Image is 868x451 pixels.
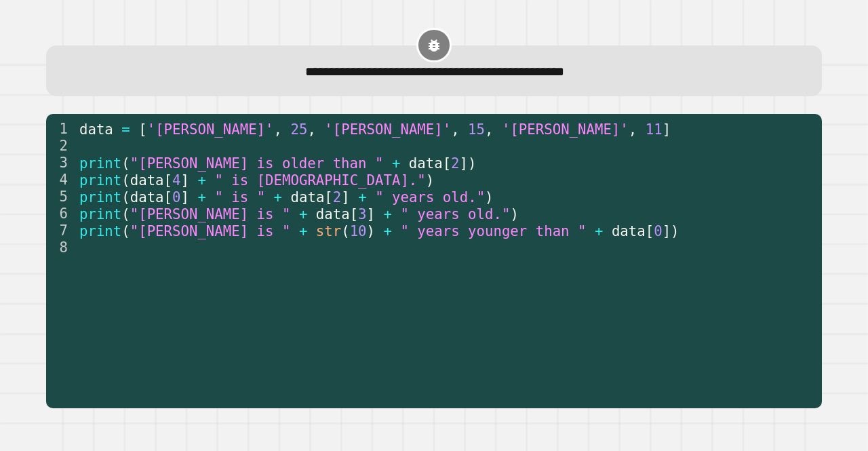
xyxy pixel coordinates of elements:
[215,189,266,205] span: " is "
[46,189,77,205] div: 5
[46,205,77,222] div: 6
[122,189,130,205] span: (
[46,121,77,138] div: 1
[452,121,460,137] span: ,
[147,121,274,137] span: '[PERSON_NAME]'
[164,189,172,205] span: [
[291,189,325,205] span: data
[376,189,486,205] span: " years old."
[595,222,603,239] span: +
[172,189,180,205] span: 0
[654,222,663,239] span: 0
[130,189,164,205] span: data
[350,222,367,239] span: 10
[612,222,646,239] span: data
[130,155,384,171] span: "[PERSON_NAME] is older than "
[79,189,121,205] span: print
[663,121,671,137] span: ]
[392,155,400,171] span: +
[367,205,375,222] span: ]
[502,121,629,137] span: '[PERSON_NAME]'
[485,121,493,137] span: ,
[308,121,316,137] span: ,
[401,205,511,222] span: " years old."
[468,121,485,137] span: 15
[316,222,341,239] span: str
[299,205,307,222] span: +
[79,205,121,222] span: print
[663,222,679,239] span: ])
[342,222,350,239] span: (
[122,155,130,171] span: (
[325,189,333,205] span: [
[79,172,121,188] span: print
[367,222,375,239] span: )
[359,189,367,205] span: +
[325,121,452,137] span: '[PERSON_NAME]'
[629,121,637,137] span: ,
[130,222,291,239] span: "[PERSON_NAME] is "
[79,155,121,171] span: print
[646,121,663,137] span: 11
[384,205,392,222] span: +
[384,222,392,239] span: +
[452,155,460,171] span: 2
[299,222,307,239] span: +
[316,205,350,222] span: data
[198,172,206,188] span: +
[333,189,341,205] span: 2
[426,172,434,188] span: )
[215,172,426,188] span: " is [DEMOGRAPHIC_DATA]."
[139,121,147,137] span: [
[46,239,77,256] div: 8
[122,121,130,137] span: =
[291,121,308,137] span: 25
[122,205,130,222] span: (
[46,222,77,239] div: 7
[460,155,477,171] span: ])
[122,172,130,188] span: (
[130,172,164,188] span: data
[350,205,358,222] span: [
[359,205,367,222] span: 3
[443,155,451,171] span: [
[511,205,519,222] span: )
[181,189,189,205] span: ]
[46,155,77,172] div: 3
[130,205,291,222] span: "[PERSON_NAME] is "
[274,189,282,205] span: +
[485,189,493,205] span: )
[122,222,130,239] span: (
[46,138,77,155] div: 2
[409,155,443,171] span: data
[79,121,113,137] span: data
[164,172,172,188] span: [
[46,172,77,189] div: 4
[274,121,282,137] span: ,
[342,189,350,205] span: ]
[172,172,180,188] span: 4
[181,172,189,188] span: ]
[79,222,121,239] span: print
[198,189,206,205] span: +
[646,222,654,239] span: [
[401,222,587,239] span: " years younger than "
